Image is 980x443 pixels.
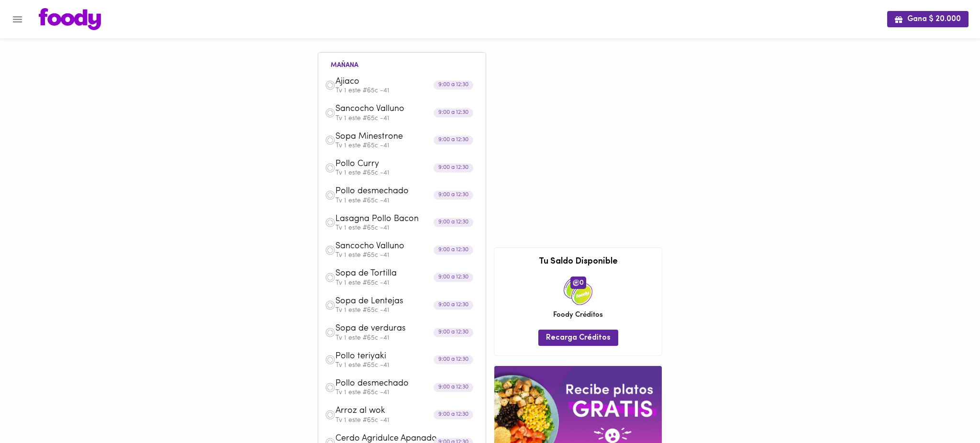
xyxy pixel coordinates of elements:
span: Arroz al wok [335,406,445,417]
img: dish.png [325,300,335,310]
img: dish.png [325,217,335,228]
span: 0 [570,277,586,289]
div: 9:00 a 12:30 [434,190,473,199]
div: 9:00 a 12:30 [434,383,473,392]
span: Sancocho Valluno [335,241,445,252]
button: Recarga Créditos [538,330,618,345]
p: Tv 1 este #65c -41 [335,389,479,396]
span: Sancocho Valluno [335,104,445,115]
img: dish.png [325,190,335,200]
img: dish.png [325,410,335,420]
div: 9:00 a 12:30 [434,273,473,282]
p: Tv 1 este #65c -41 [335,115,479,122]
div: 9:00 a 12:30 [434,328,473,337]
li: mañana [323,60,366,69]
span: Pollo Curry [335,159,445,170]
div: 9:00 a 12:30 [434,355,473,365]
div: 9:00 a 12:30 [434,136,473,145]
span: Ajiaco [335,77,445,88]
span: Pollo desmechado [335,186,445,197]
div: 9:00 a 12:30 [434,410,473,420]
p: Tv 1 este #65c -41 [335,307,479,314]
span: Sopa Minestrone [335,132,445,143]
img: dish.png [325,135,335,145]
p: Tv 1 este #65c -41 [335,170,479,177]
div: 9:00 a 12:30 [434,300,473,310]
img: logo.png [39,8,101,30]
img: dish.png [325,108,335,118]
iframe: Messagebird Livechat Widget [924,388,970,433]
img: dish.png [325,272,335,283]
h3: Tu Saldo Disponible [501,257,655,267]
p: Tv 1 este #65c -41 [335,198,479,204]
p: Tv 1 este #65c -41 [335,362,479,369]
p: Tv 1 este #65c -41 [335,417,479,424]
span: Pollo desmechado [335,378,445,389]
img: dish.png [325,327,335,338]
p: Tv 1 este #65c -41 [335,335,479,342]
img: dish.png [325,163,335,173]
p: Tv 1 este #65c -41 [335,143,479,149]
img: dish.png [325,382,335,393]
span: Lasagna Pollo Bacon [335,214,445,225]
span: Foody Créditos [553,310,603,320]
span: Pollo teriyaki [335,351,445,362]
div: 9:00 a 12:30 [434,218,473,227]
p: Tv 1 este #65c -41 [335,280,479,287]
button: Menu [6,8,29,31]
div: 9:00 a 12:30 [434,245,473,255]
div: 9:00 a 12:30 [434,163,473,172]
div: 9:00 a 12:30 [434,108,473,117]
img: dish.png [325,80,335,90]
span: Sopa de Tortilla [335,268,445,279]
p: Tv 1 este #65c -41 [335,252,479,259]
span: Sopa de Lentejas [335,296,445,307]
button: Gana $ 20.000 [887,11,969,27]
img: credits-package.png [564,277,592,305]
img: dish.png [325,245,335,255]
div: 9:00 a 12:30 [434,81,473,90]
p: Tv 1 este #65c -41 [335,88,479,94]
span: Recarga Créditos [546,333,611,343]
span: Sopa de verduras [335,323,445,334]
img: dish.png [325,354,335,365]
img: foody-creditos.png [573,279,579,286]
p: Tv 1 este #65c -41 [335,225,479,232]
span: Gana $ 20.000 [895,15,961,24]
